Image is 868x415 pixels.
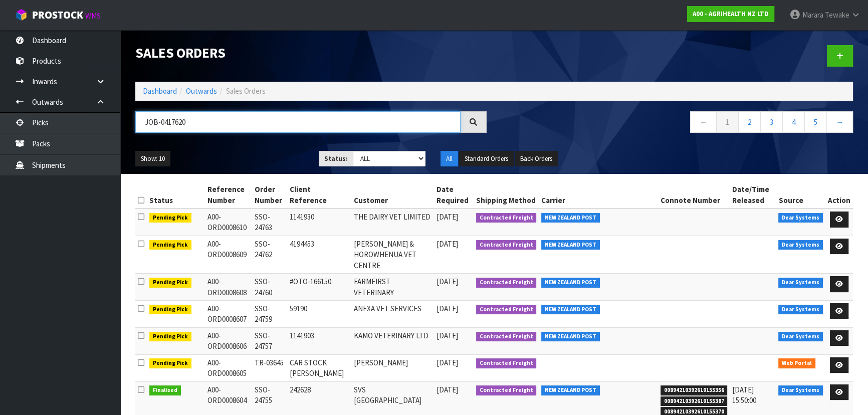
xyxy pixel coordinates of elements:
strong: Status: [324,154,348,163]
td: 1141903 [287,327,351,354]
span: Contracted Freight [476,332,537,342]
td: TR-03645 [252,354,287,381]
td: FARMFIRST VETERINARY [351,274,435,301]
td: SSO-24757 [252,327,287,354]
span: Contracted Freight [476,358,537,368]
td: SSO-24762 [252,236,287,273]
span: Pending Pick [149,305,191,315]
span: Contracted Freight [476,240,537,250]
th: Date/Time Released [730,181,776,209]
a: ← [690,111,717,133]
span: NEW ZEALAND POST [541,240,600,250]
nav: Page navigation [502,111,853,136]
span: [DATE] [437,277,458,286]
span: Contracted Freight [476,305,537,315]
img: cube-alt.png [15,9,28,21]
td: A00-ORD0008608 [205,274,253,301]
th: Connote Number [658,181,730,209]
a: 2 [738,111,761,133]
span: NEW ZEALAND POST [541,332,600,342]
span: [DATE] [437,239,458,249]
span: Contracted Freight [476,213,537,223]
td: 59190 [287,300,351,327]
a: 5 [804,111,827,133]
input: Search sales orders [135,111,461,133]
th: Client Reference [287,181,351,209]
span: ProStock [32,9,83,22]
span: Dear Systems [778,332,823,342]
button: Show: 10 [135,151,170,167]
span: Web Portal [778,358,815,368]
td: 4194453 [287,236,351,273]
span: NEW ZEALAND POST [541,213,600,223]
span: Pending Pick [149,332,191,342]
span: [DATE] [437,212,458,222]
button: All [441,151,458,167]
th: Status [147,181,205,209]
span: Pending Pick [149,278,191,288]
a: Dashboard [143,86,177,96]
span: Dear Systems [778,213,823,223]
span: 00894210392610155387 [661,396,728,406]
span: Dear Systems [778,305,823,315]
td: A00-ORD0008610 [205,209,253,236]
td: A00-ORD0008605 [205,354,253,381]
span: [DATE] 15:50:00 [732,385,756,405]
a: 3 [760,111,783,133]
span: [DATE] [437,358,458,367]
td: ANEXA VET SERVICES [351,300,435,327]
span: [DATE] [437,304,458,313]
td: THE DAIRY VET LIMITED [351,209,435,236]
th: Action [825,181,853,209]
span: NEW ZEALAND POST [541,305,600,315]
td: SSO-24759 [252,300,287,327]
td: SSO-24763 [252,209,287,236]
td: 1141930 [287,209,351,236]
th: Source [776,181,825,209]
th: Shipping Method [474,181,539,209]
span: Tewake [825,10,849,20]
td: CAR STOCK [PERSON_NAME] [287,354,351,381]
th: Date Required [434,181,474,209]
span: [DATE] [437,331,458,340]
button: Back Orders [515,151,558,167]
td: #OTO-166150 [287,274,351,301]
td: A00-ORD0008609 [205,236,253,273]
td: A00-ORD0008606 [205,327,253,354]
td: A00-ORD0008607 [205,300,253,327]
td: [PERSON_NAME] & HOROWHENUA VET CENTRE [351,236,435,273]
span: [DATE] [437,385,458,394]
small: WMS [85,11,101,21]
a: A00 - AGRIHEALTH NZ LTD [687,6,774,22]
span: Pending Pick [149,358,191,368]
a: → [826,111,853,133]
a: Outwards [186,86,217,96]
td: [PERSON_NAME] [351,354,435,381]
span: NEW ZEALAND POST [541,385,600,395]
span: 00894210392610155356 [661,385,728,395]
span: NEW ZEALAND POST [541,278,600,288]
strong: A00 - AGRIHEALTH NZ LTD [693,10,769,18]
td: KAMO VETERINARY LTD [351,327,435,354]
span: Dear Systems [778,278,823,288]
span: Finalised [149,385,181,395]
th: Order Number [252,181,287,209]
span: Marara [802,10,823,20]
a: 4 [782,111,805,133]
span: Sales Orders [226,86,266,96]
th: Reference Number [205,181,253,209]
span: Dear Systems [778,240,823,250]
span: Contracted Freight [476,385,537,395]
button: Standard Orders [459,151,514,167]
a: 1 [716,111,739,133]
th: Customer [351,181,435,209]
span: Pending Pick [149,240,191,250]
h1: Sales Orders [135,45,487,60]
span: Contracted Freight [476,278,537,288]
th: Carrier [539,181,658,209]
td: SSO-24760 [252,274,287,301]
span: Pending Pick [149,213,191,223]
span: Dear Systems [778,385,823,395]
